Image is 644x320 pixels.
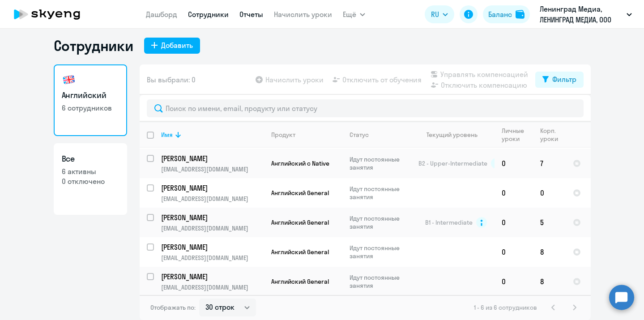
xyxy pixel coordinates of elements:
[495,237,533,267] td: 0
[431,9,439,20] span: RU
[62,166,119,176] p: 6 активны
[161,242,262,252] p: [PERSON_NAME]
[516,10,525,19] img: balance
[161,183,262,193] p: [PERSON_NAME]
[425,218,473,226] span: B1 - Intermediate
[425,5,454,23] button: RU
[271,277,329,286] span: Английский General
[144,38,200,54] button: Добавить
[533,267,566,296] td: 8
[146,10,177,19] a: Дашборд
[350,185,411,201] p: Идут постоянные занятия
[161,224,264,232] p: [EMAIL_ADDRESS][DOMAIN_NAME]
[150,303,196,311] span: Отображать по:
[147,99,584,117] input: Поиск по имени, email, продукту или статусу
[239,10,263,19] a: Отчеты
[161,272,264,282] a: [PERSON_NAME]
[540,4,623,25] p: Ленинград Медиа, ЛЕНИНГРАД МЕДИА, ООО
[495,178,533,208] td: 0
[350,244,411,260] p: Идут постоянные занятия
[62,153,119,165] h3: Все
[188,10,229,19] a: Сотрудники
[161,213,262,222] p: [PERSON_NAME]
[483,5,530,23] button: Балансbalance
[350,131,411,139] div: Статус
[54,143,127,215] a: Все6 активны0 отключено
[418,159,487,167] span: B2 - Upper-Intermediate
[502,127,533,143] div: Личные уроки
[161,283,264,291] p: [EMAIL_ADDRESS][DOMAIN_NAME]
[161,242,264,252] a: [PERSON_NAME]
[54,37,133,55] h1: Сотрудники
[533,237,566,267] td: 8
[62,90,119,101] h3: Английский
[271,248,329,256] span: Английский General
[350,273,411,290] p: Идут постоянные занятия
[488,9,512,20] div: Баланс
[426,131,478,139] div: Текущий уровень
[161,131,173,139] div: Имя
[161,40,193,51] div: Добавить
[161,195,264,203] p: [EMAIL_ADDRESS][DOMAIN_NAME]
[271,159,329,167] span: Английский с Native
[350,155,411,171] p: Идут постоянные занятия
[502,127,527,143] div: Личные уроки
[161,272,262,282] p: [PERSON_NAME]
[54,64,127,136] a: Английский6 сотрудников
[161,154,264,163] a: [PERSON_NAME]
[62,73,76,87] img: english
[161,183,264,193] a: [PERSON_NAME]
[474,303,537,311] span: 1 - 6 из 6 сотрудников
[147,74,196,85] span: Вы выбрали: 0
[495,267,533,296] td: 0
[62,103,119,113] p: 6 сотрудников
[271,131,295,139] div: Продукт
[161,131,264,139] div: Имя
[495,149,533,178] td: 0
[343,5,365,23] button: Ещё
[535,72,584,88] button: Фильтр
[552,74,576,85] div: Фильтр
[495,208,533,237] td: 0
[271,189,329,197] span: Английский General
[533,149,566,178] td: 7
[161,165,264,173] p: [EMAIL_ADDRESS][DOMAIN_NAME]
[540,127,565,143] div: Корп. уроки
[271,131,342,139] div: Продукт
[161,213,264,222] a: [PERSON_NAME]
[271,218,329,226] span: Английский General
[62,176,119,186] p: 0 отключено
[418,131,494,139] div: Текущий уровень
[535,4,636,25] button: Ленинград Медиа, ЛЕНИНГРАД МЕДИА, ООО
[161,154,262,163] p: [PERSON_NAME]
[540,127,559,143] div: Корп. уроки
[533,208,566,237] td: 5
[350,131,369,139] div: Статус
[343,9,356,20] span: Ещё
[533,178,566,208] td: 0
[274,10,332,19] a: Начислить уроки
[161,254,264,262] p: [EMAIL_ADDRESS][DOMAIN_NAME]
[350,214,411,230] p: Идут постоянные занятия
